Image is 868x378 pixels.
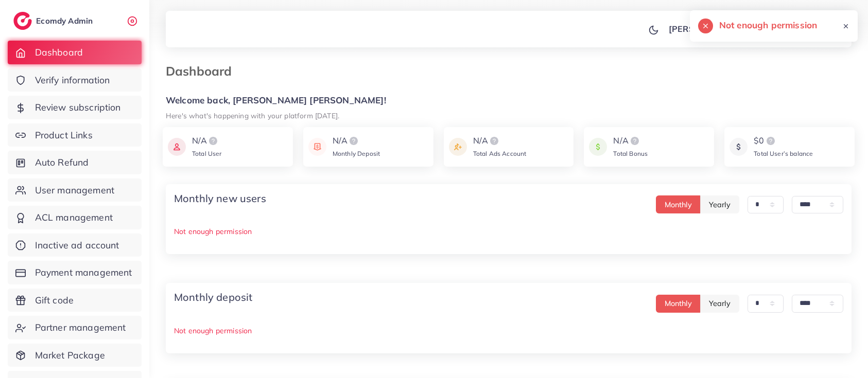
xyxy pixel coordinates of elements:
img: logo [488,135,500,147]
div: N/A [473,135,527,147]
h3: Dashboard [166,64,240,79]
a: Market Package [8,344,142,367]
a: ACL management [8,206,142,229]
span: Total User [192,150,222,157]
img: icon payment [449,135,467,159]
div: N/A [333,135,380,147]
img: icon payment [730,135,748,159]
a: Dashboard [8,41,142,64]
span: Total Bonus [613,150,648,157]
button: Yearly [700,195,739,213]
a: User management [8,178,142,202]
img: logo [348,135,360,147]
div: N/A [192,135,222,147]
span: Gift code [35,294,74,307]
span: Review subscription [35,101,121,114]
img: logo [629,135,641,147]
span: Payment management [35,266,132,279]
a: Partner management [8,316,142,339]
h5: Welcome back, [PERSON_NAME] [PERSON_NAME]! [166,95,852,106]
button: Monthly [656,195,701,213]
span: Monthly Deposit [333,150,380,157]
a: [PERSON_NAME] [PERSON_NAME]avatar [663,19,843,39]
a: Auto Refund [8,151,142,174]
span: ACL management [35,211,113,224]
p: Not enough permission [174,225,843,238]
h2: Ecomdy Admin [36,16,95,26]
span: Verify information [35,74,110,87]
span: Total Ads Account [473,150,527,157]
a: Review subscription [8,96,142,119]
img: logo [207,135,219,147]
div: N/A [613,135,648,147]
a: Inactive ad account [8,233,142,257]
a: Gift code [8,289,142,312]
a: Product Links [8,123,142,147]
p: Not enough permission [174,325,843,337]
h4: Monthly deposit [174,291,252,303]
span: Partner management [35,321,126,334]
span: Dashboard [35,46,83,59]
h5: Not enough permission [719,19,817,32]
a: Payment management [8,261,142,284]
button: Monthly [656,295,701,313]
span: Auto Refund [35,156,89,169]
p: [PERSON_NAME] [PERSON_NAME] [669,23,812,35]
a: logoEcomdy Admin [13,12,95,30]
small: Here's what's happening with your platform [DATE]. [166,111,339,120]
span: Product Links [35,129,93,142]
img: icon payment [168,135,186,159]
button: Yearly [700,295,739,313]
h4: Monthly new users [174,192,266,205]
a: Verify information [8,68,142,92]
img: icon payment [308,135,326,159]
span: Total User’s balance [754,150,813,157]
img: icon payment [589,135,607,159]
img: logo [13,12,32,30]
span: User management [35,184,114,197]
img: logo [765,135,777,147]
div: $0 [754,135,813,147]
span: Inactive ad account [35,239,119,252]
span: Market Package [35,349,105,362]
